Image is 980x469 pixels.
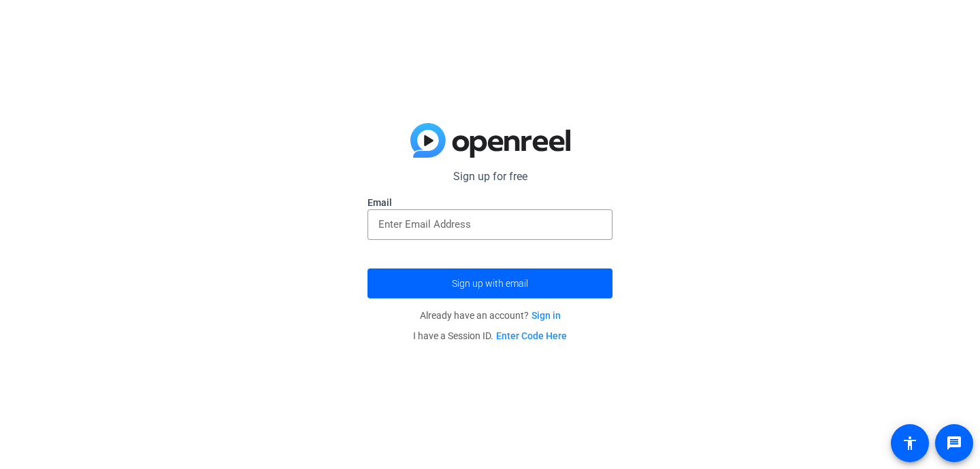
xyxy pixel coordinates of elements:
a: Sign in [532,310,561,321]
button: Sign up with email [367,268,612,298]
label: Email [367,196,612,209]
p: Sign up for free [367,169,612,185]
span: Already have an account? [420,310,561,321]
img: blue-gradient.svg [410,123,570,158]
span: I have a Session ID. [413,330,567,341]
input: Enter Email Address [378,216,602,232]
mat-icon: accessibility [902,435,918,451]
a: Enter Code Here [496,330,567,341]
mat-icon: message [946,435,962,451]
